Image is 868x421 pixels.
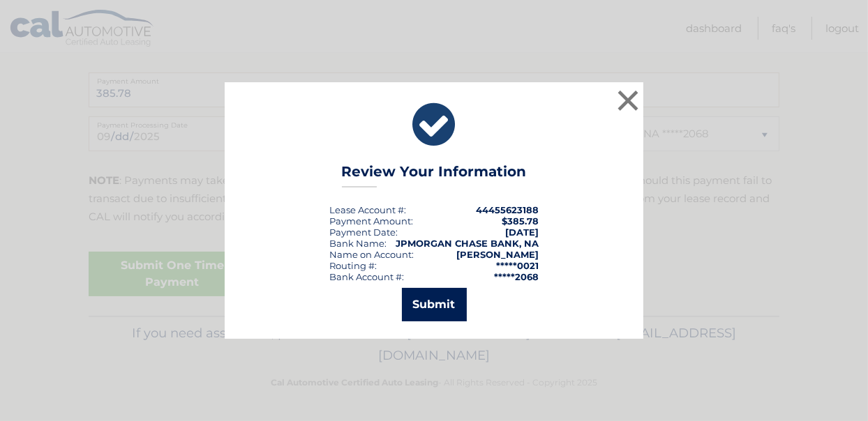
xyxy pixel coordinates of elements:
[329,249,414,260] div: Name on Account:
[402,288,467,321] button: Submit
[342,163,527,187] h3: Review Your Information
[329,271,404,282] div: Bank Account #:
[329,227,398,238] div: :
[329,215,413,227] div: Payment Amount:
[329,260,377,271] div: Routing #:
[329,238,387,249] div: Bank Name:
[329,204,406,215] div: Lease Account #:
[502,215,539,227] span: $385.78
[396,238,539,249] strong: JPMORGAN CHASE BANK, NA
[505,227,539,238] span: [DATE]
[614,86,642,114] button: ×
[329,227,396,238] span: Payment Date
[476,204,539,215] strong: 44455623188
[456,249,539,260] strong: [PERSON_NAME]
